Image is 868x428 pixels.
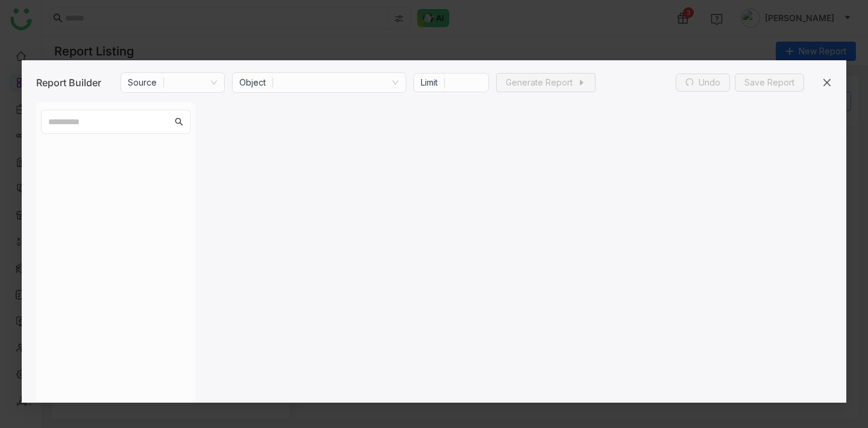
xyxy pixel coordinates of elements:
[735,74,804,92] button: Save Report
[421,76,445,89] div: Limit
[239,76,273,89] div: Object
[676,74,730,92] button: Undo
[36,75,101,90] div: Report Builder
[496,73,596,92] button: Generate Report
[128,76,164,89] div: Source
